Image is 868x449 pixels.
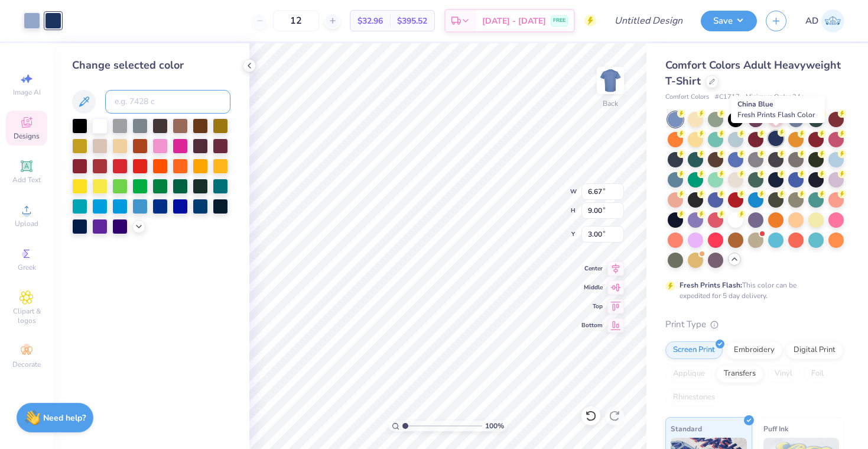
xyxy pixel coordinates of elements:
span: AD [805,14,818,28]
div: Foil [804,365,831,383]
span: Standard [671,422,702,435]
div: Print Type [665,318,844,331]
span: Clipart & logos [6,306,47,325]
span: 100 % [485,421,504,431]
span: Fresh Prints Flash Color [737,110,815,119]
span: Comfort Colors [665,92,709,102]
img: Back [599,69,622,92]
div: Digital Print [786,341,843,359]
div: Transfers [716,365,763,383]
span: [DATE] - [DATE] [482,15,546,27]
span: Decorate [12,360,41,369]
a: AD [805,9,844,33]
div: China Blue [731,96,825,123]
input: Untitled Design [605,9,692,33]
span: Comfort Colors Adult Heavyweight T-Shirt [665,58,841,88]
span: Upload [15,219,38,228]
span: Puff Ink [763,422,788,435]
button: Save [701,11,757,31]
div: Change selected color [72,57,230,73]
strong: Fresh Prints Flash: [680,280,742,290]
div: Screen Print [665,341,723,359]
input: e.g. 7428 c [105,90,230,114]
div: Embroidery [726,341,782,359]
span: Designs [14,131,40,141]
span: $395.52 [397,15,427,27]
span: Bottom [581,321,603,330]
div: Vinyl [767,365,800,383]
div: This color can be expedited for 5 day delivery. [680,280,825,301]
input: – – [273,10,319,31]
div: Rhinestones [665,389,723,406]
span: Add Text [12,175,41,185]
img: Aliza Didarali [821,9,844,33]
span: Middle [581,283,603,292]
span: $32.96 [357,15,383,27]
span: # C1717 [715,92,740,102]
span: FREE [553,17,565,25]
span: Greek [18,263,36,272]
strong: Need help? [43,412,86,424]
div: Applique [665,365,713,383]
span: Center [581,264,603,273]
span: Top [581,302,603,311]
div: Back [603,98,618,109]
span: Image AI [13,88,41,97]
